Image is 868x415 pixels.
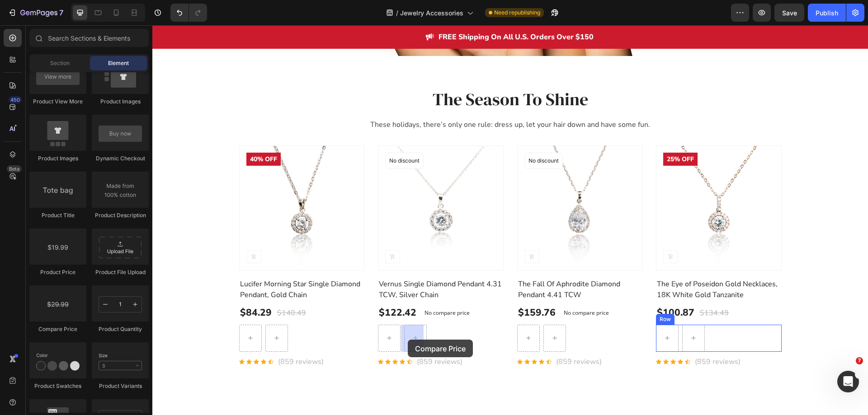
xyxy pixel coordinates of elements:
div: 450 [9,96,22,103]
span: Section [50,59,70,67]
span: / [396,8,398,18]
div: Undo/Redo [170,4,207,22]
div: Product Title [29,211,86,219]
button: Save [774,4,804,22]
div: Product Quantity [92,325,149,333]
button: 7 [4,4,67,22]
div: Product Price [29,268,86,276]
div: Dynamic Checkout [92,154,149,163]
div: Compare Price [29,325,86,333]
iframe: Design area [152,25,868,415]
div: Beta [7,165,22,173]
div: Product Description [92,211,149,219]
span: Element [108,59,129,67]
div: Product Images [29,154,86,163]
span: Need republishing [494,9,540,17]
div: Product Images [92,98,149,106]
button: Publish [808,4,846,22]
div: Product View More [29,98,86,106]
div: Publish [816,8,838,18]
div: Product File Upload [92,268,149,276]
div: Product Swatches [29,382,86,390]
iframe: Intercom live chat [837,371,859,392]
span: Jewelry Accessories [400,8,463,18]
span: Save [782,9,797,17]
p: 7 [59,7,63,18]
span: 7 [856,357,863,364]
input: Search Sections & Elements [29,29,149,47]
div: Product Variants [92,382,149,390]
